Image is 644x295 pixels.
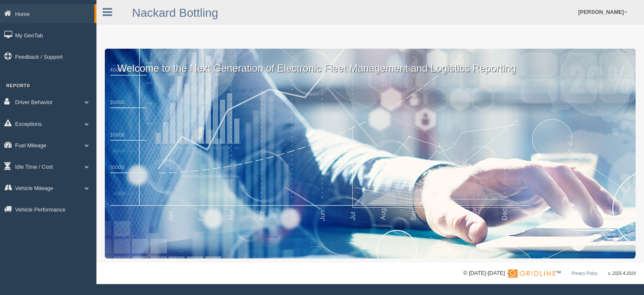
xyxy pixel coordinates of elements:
a: Privacy Policy [571,271,597,276]
a: Nackard Bottling [132,6,218,19]
div: © [DATE]-[DATE] - ™ [463,269,636,278]
span: v. 2025.4.2019 [608,271,636,276]
p: Welcome to the Next Generation of Electronic Fleet Management and Logistics Reporting [105,49,636,76]
img: Gridline [508,269,556,278]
